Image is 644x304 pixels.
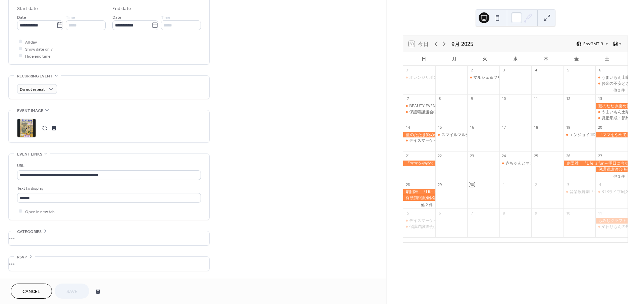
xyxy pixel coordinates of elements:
div: 保護猫譲渡会(松川町ほか) [595,167,628,172]
div: 赤ちゃんとマタニティさん([PERSON_NAME][GEOGRAPHIC_DATA]） [505,161,631,166]
div: Start date [17,5,38,12]
span: RSVP [17,254,27,261]
div: End date [112,5,131,12]
div: 保護猫譲渡会(松川町ほか) [403,195,435,201]
div: URL [17,162,200,169]
div: スマイルマルシェ(飯田市) [435,132,468,138]
span: Show date only [25,46,53,53]
div: 11 [533,96,538,101]
div: 22 [437,154,442,159]
div: 月 [439,52,470,66]
span: Event links [17,151,42,158]
div: 4 [597,182,602,187]
div: うまいもん土曜夜市（喬木村） [595,75,628,80]
div: スマイルマルシェ([PERSON_NAME][GEOGRAPHIC_DATA]) [441,132,548,138]
div: エンジョイ!IIDA9月号発行 [563,132,596,138]
div: 5 [566,68,571,73]
div: 変わりもんの展覧会12（松川町） [595,224,628,230]
div: 2 [469,68,474,73]
div: 音楽歌舞劇『つるの恩がえし』（飯田市） [563,189,596,195]
div: 3 [501,68,506,73]
div: Text to display [17,185,200,192]
div: 21 [405,154,410,159]
div: デイズマーケット(中川村) [403,138,435,143]
div: 9月 2025 [451,40,473,48]
div: 劇団雅 『Life is fun～明日に向かって～』（飯田市） [563,161,628,166]
div: 26 [566,154,571,159]
button: 他 2 件 [611,86,628,93]
div: 7 [405,96,410,101]
div: 金 [561,52,592,66]
span: Date [112,14,121,21]
span: Hide end time [25,53,51,60]
div: 藍のたたき染め体験（阿智村） [595,103,628,109]
div: 14 [405,125,410,130]
div: 『ママをやめてもいいですか！？』映画上映会(高森町・中川村) [595,132,628,138]
div: 保護猫譲渡会(高森町ほか) [403,109,435,115]
div: ; [17,119,36,137]
span: Recurring event [17,73,53,80]
div: 赤ちゃんとマタニティさん(飯田市） [499,161,532,166]
span: Categories [17,228,42,235]
div: 1 [501,182,506,187]
div: 28 [405,182,410,187]
div: 保護猫譲渡会(高森町ほか) [409,109,456,115]
div: 6 [597,68,602,73]
div: BEAUTY EVENT(飯田市) [403,103,435,109]
div: 5 [405,210,410,216]
div: 10 [566,210,571,216]
div: 10 [501,96,506,101]
span: Event image [17,107,43,114]
div: 7 [469,210,474,216]
div: BEAUTY EVENT([PERSON_NAME][GEOGRAPHIC_DATA]) [409,103,513,109]
div: 保護猫譲渡会(高森町ほか) [403,224,435,230]
span: Time [66,14,75,21]
div: 1 [437,68,442,73]
button: 他 2 件 [418,201,435,208]
div: 17 [501,125,506,130]
div: オレンジリボンフェス（[PERSON_NAME][GEOGRAPHIC_DATA]） [409,75,530,80]
div: デイズマーケット([GEOGRAPHIC_DATA][PERSON_NAME]) [409,138,516,143]
div: 『ママをやめてもいいですか！？』映画上映会(高森町・中川村) [403,161,435,166]
div: うまいもん土曜夜市（喬木村） [595,109,628,115]
div: 火 [470,52,500,66]
div: 4 [533,68,538,73]
div: 29 [437,182,442,187]
div: 12 [566,96,571,101]
div: マルシェ＆フリマ（[PERSON_NAME][GEOGRAPHIC_DATA]） [473,75,586,80]
div: 水 [500,52,531,66]
div: マルシェ＆フリマ（飯田市） [467,75,499,80]
span: Date [17,14,26,21]
div: 3 [566,182,571,187]
span: Do not repeat [20,85,45,93]
span: Time [161,14,170,21]
div: デイズマーケット([GEOGRAPHIC_DATA][PERSON_NAME]) [409,218,516,224]
div: 15 [437,125,442,130]
div: 31 [405,68,410,73]
div: ••• [9,231,209,245]
div: 16 [469,125,474,130]
div: 23 [469,154,474,159]
div: 24 [501,154,506,159]
div: 18 [533,125,538,130]
div: 藍のたたき染め体験（阿智村） [403,132,435,138]
div: デイズマーケット(中川村) [403,218,435,224]
div: 8 [437,96,442,101]
div: 保護猫譲渡会(高森町ほか) [409,224,456,230]
span: Open in new tab [25,208,55,215]
div: 20 [597,125,602,130]
div: お金の不安とさようなら（飯田市） [595,81,628,86]
span: All day [25,39,37,46]
div: 30 [469,182,474,187]
button: Cancel [11,284,52,299]
div: 13 [597,96,602,101]
div: BTRライブinSpaceTama(飯田市) [595,189,628,195]
div: 9 [533,210,538,216]
div: 2 [533,182,538,187]
div: 土 [592,52,622,66]
div: 25 [533,154,538,159]
div: 劇団雅 『Life is fun～明日に向かって～』（飯田市） [403,189,435,195]
span: Etc/GMT-9 [583,42,603,46]
div: 9 [469,96,474,101]
button: 他 3 件 [611,173,628,179]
